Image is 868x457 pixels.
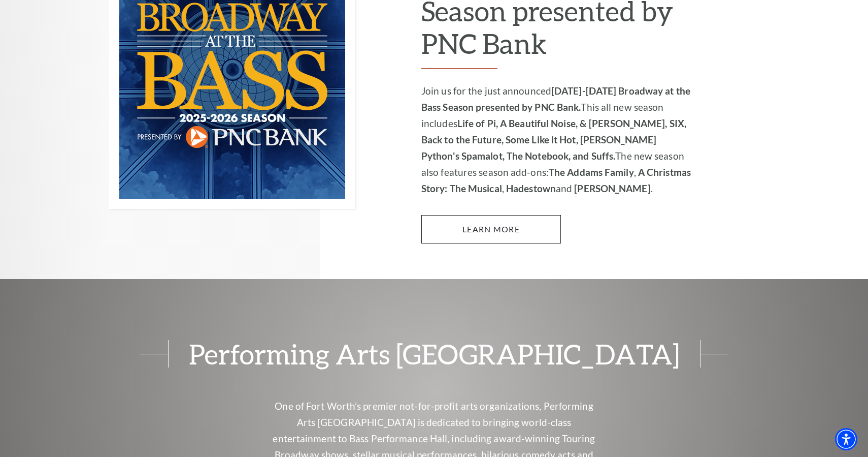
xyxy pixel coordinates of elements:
strong: [PERSON_NAME] [574,182,650,194]
strong: The Addams Family [549,166,634,178]
div: Accessibility Menu [835,428,857,450]
strong: Life of Pi, A Beautiful Noise, & [PERSON_NAME], SIX, Back to the Future, Some Like it Hot, [PERSO... [421,117,686,162]
p: Join us for the just announced This all new season includes The new season also features season a... [421,83,693,197]
strong: [DATE]-[DATE] Broadway at the Bass Season presented by PNC Bank. [421,85,690,113]
strong: Hadestown [506,182,556,194]
strong: A Christmas Story: The Musical [421,166,691,194]
a: Learn More 2025-2026 Broadway at the Bass Season presented by PNC Bank [421,215,561,243]
span: Performing Arts [GEOGRAPHIC_DATA] [168,340,700,368]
